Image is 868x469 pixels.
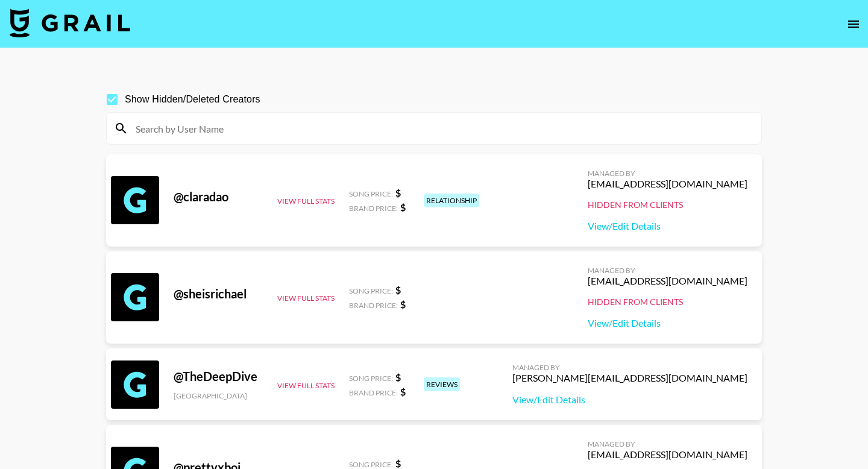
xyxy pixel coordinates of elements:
[174,369,263,384] div: @ TheDeepDive
[174,391,263,400] div: [GEOGRAPHIC_DATA]
[125,92,260,107] span: Show Hidden/Deleted Creators
[174,286,263,301] div: @ sheisrichael
[395,187,401,198] strong: $
[588,275,747,287] div: [EMAIL_ADDRESS][DOMAIN_NAME]
[400,298,406,310] strong: $
[841,12,866,36] button: open drawer
[349,301,398,310] span: Brand Price:
[512,372,747,384] div: [PERSON_NAME][EMAIL_ADDRESS][DOMAIN_NAME]
[277,197,335,206] button: View Full Stats
[588,200,747,210] div: Hidden from Clients
[174,189,263,204] div: @ claradao
[588,169,747,178] div: Managed By
[588,266,747,275] div: Managed By
[424,377,460,391] div: reviews
[277,381,335,390] button: View Full Stats
[349,189,393,198] span: Song Price:
[512,394,747,406] a: View/Edit Details
[400,386,406,397] strong: $
[349,460,393,469] span: Song Price:
[588,178,747,190] div: [EMAIL_ADDRESS][DOMAIN_NAME]
[349,204,398,213] span: Brand Price:
[588,317,747,329] a: View/Edit Details
[395,458,401,469] strong: $
[400,201,406,213] strong: $
[588,297,747,307] div: Hidden from Clients
[277,294,335,303] button: View Full Stats
[349,374,393,383] span: Song Price:
[128,119,754,138] input: Search by User Name
[588,449,747,461] div: [EMAIL_ADDRESS][DOMAIN_NAME]
[10,8,130,37] img: Grail Talent
[349,286,393,295] span: Song Price:
[349,388,398,397] span: Brand Price:
[424,194,479,207] div: relationship
[395,284,401,295] strong: $
[395,371,401,383] strong: $
[588,220,747,232] a: View/Edit Details
[588,439,747,449] div: Managed By
[512,363,747,372] div: Managed By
